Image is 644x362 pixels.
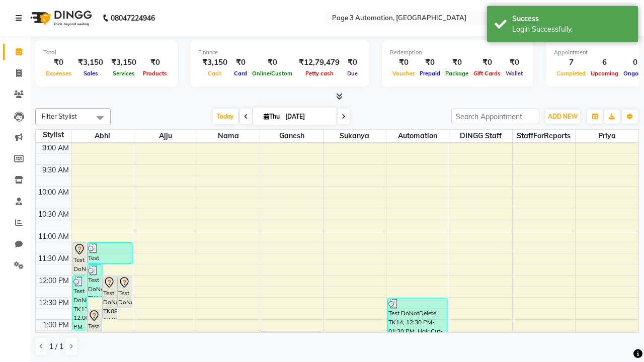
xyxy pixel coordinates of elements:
[37,276,71,286] div: 12:00 PM
[140,57,170,68] div: ₹0
[548,113,578,120] span: ADD NEW
[282,109,333,124] input: 2025-09-04
[576,130,638,142] span: Priya
[88,265,102,297] div: Test DoNotDelete, TK14, 11:45 AM-12:30 PM, Hair Cut-Men
[386,130,449,142] span: Automation
[231,70,250,77] span: Card
[503,57,525,68] div: ₹0
[390,48,525,57] div: Redemption
[134,130,197,142] span: Ajju
[71,130,134,142] span: Abhi
[40,165,71,175] div: 9:30 AM
[390,57,417,68] div: ₹0
[451,109,539,124] input: Search Appointment
[443,70,471,77] span: Package
[81,70,101,77] span: Sales
[73,243,87,275] div: Test DoNotDelete, TK09, 11:15 AM-12:00 PM, Hair Cut-Men
[198,48,361,57] div: Finance
[73,276,87,330] div: Test DoNotDelete, TK13, 12:00 PM-01:15 PM, Hair Cut-Men,Hair Cut By Expert-Men
[250,57,295,68] div: ₹0
[88,243,131,263] div: Test DoNotDelete, TK12, 11:15 AM-11:45 AM, Hair Cut By Expert-Men
[197,130,260,142] span: Nama
[49,341,63,352] span: 1 / 1
[26,4,95,32] img: logo
[471,70,503,77] span: Gift Cards
[554,70,588,77] span: Completed
[110,70,137,77] span: Services
[554,57,588,68] div: 7
[37,298,71,308] div: 12:30 PM
[111,4,155,32] b: 08047224946
[140,70,170,77] span: Products
[41,320,71,330] div: 1:00 PM
[261,113,282,120] span: Thu
[344,57,361,68] div: ₹0
[42,112,77,120] span: Filter Stylist
[118,276,132,308] div: Test DoNotDelete, TK06, 12:00 PM-12:45 PM, Hair Cut-Men
[250,70,295,77] span: Online/Custom
[503,70,525,77] span: Wallet
[345,70,360,77] span: Due
[260,130,323,142] span: Ganesh
[588,57,621,68] div: 6
[417,57,443,68] div: ₹0
[471,57,503,68] div: ₹0
[36,253,71,264] div: 11:30 AM
[74,57,107,68] div: ₹3,150
[303,70,336,77] span: Petty cash
[512,14,630,24] div: Success
[36,231,71,242] div: 11:00 AM
[213,109,238,124] span: Today
[443,57,471,68] div: ₹0
[36,187,71,198] div: 10:00 AM
[449,130,512,142] span: DINGG Staff
[103,276,117,319] div: Test DoNotDelete, TK08, 12:00 PM-01:00 PM, Hair Cut-Women
[198,57,231,68] div: ₹3,150
[43,57,74,68] div: ₹0
[36,130,71,140] div: Stylist
[388,298,447,341] div: Test DoNotDelete, TK14, 12:30 PM-01:30 PM, Hair Cut-Women
[513,130,575,142] span: StaffForReports
[512,24,630,35] div: Login Successfully.
[36,209,71,220] div: 10:30 AM
[295,57,344,68] div: ₹12,79,479
[545,110,580,124] button: ADD NEW
[417,70,443,77] span: Prepaid
[324,130,386,142] span: Sukanya
[231,57,250,68] div: ₹0
[107,57,140,68] div: ₹3,150
[88,309,102,352] div: Test DoNotDelete, TK07, 12:45 PM-01:45 PM, Hair Cut-Women
[205,70,224,77] span: Cash
[43,48,170,57] div: Total
[588,70,621,77] span: Upcoming
[40,143,71,153] div: 9:00 AM
[43,70,74,77] span: Expenses
[390,70,417,77] span: Voucher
